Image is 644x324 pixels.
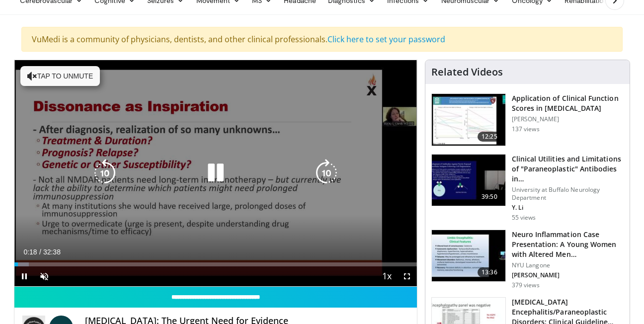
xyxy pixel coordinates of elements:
[512,125,540,133] p: 137 views
[512,271,624,279] p: [PERSON_NAME]
[512,230,624,259] h3: Neuro Inflammation Case Presentation: A Young Women with Altered Men…
[397,266,417,286] button: Fullscreen
[431,154,624,222] a: 39:50 Clinical Utilities and Limitations of "Paraneoplastic" Antibodies in… University at Buffalo...
[21,27,623,52] div: VuMedi is a community of physicians, dentists, and other clinical professionals.
[23,248,37,256] span: 0:18
[432,94,505,146] img: 10b70882-7f3b-4b00-b33c-b8923bf7a478.150x105_q85_crop-smart_upscale.jpg
[432,230,505,282] img: 13f762c3-e098-4515-b6b6-4c24c9529323.150x105_q85_crop-smart_upscale.jpg
[431,230,624,289] a: 13:36 Neuro Inflammation Case Presentation: A Young Women with Altered Men… NYU Langone [PERSON_N...
[377,266,397,286] button: Playback Rate
[20,66,100,86] button: Tap to unmute
[512,261,624,269] p: NYU Langone
[512,186,624,202] p: University at Buffalo Neurology Department
[512,281,540,289] p: 379 views
[431,93,624,146] a: 12:25 Application of Clinical Function Scores in [MEDICAL_DATA] [PERSON_NAME] 137 views
[478,267,501,277] span: 13:36
[14,60,417,287] video-js: Video Player
[478,132,501,142] span: 12:25
[512,204,624,212] p: Y. Li
[327,34,445,45] a: Click here to set your password
[39,248,41,256] span: /
[14,266,34,286] button: Pause
[432,155,505,206] img: 795ee8a3-196f-4150-9db4-f5e5c83a6696.150x105_q85_crop-smart_upscale.jpg
[34,266,54,286] button: Unmute
[512,93,624,113] h3: Application of Clinical Function Scores in [MEDICAL_DATA]
[512,154,624,184] h3: Clinical Utilities and Limitations of "Paraneoplastic" Antibodies in…
[512,214,536,222] p: 55 views
[431,66,503,78] h4: Related Videos
[478,192,501,202] span: 39:50
[512,115,624,123] p: [PERSON_NAME]
[14,262,417,266] div: Progress Bar
[43,248,61,256] span: 32:38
